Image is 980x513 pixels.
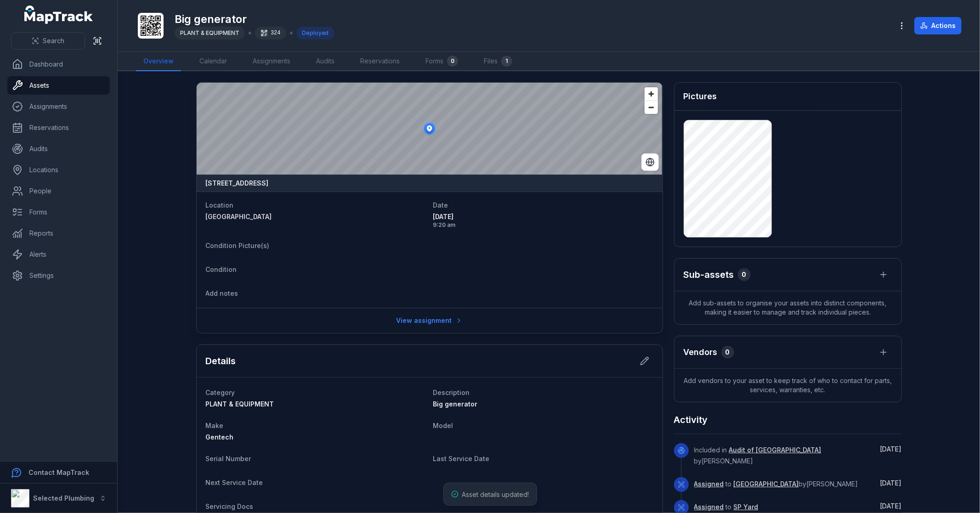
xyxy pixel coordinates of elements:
[721,346,734,359] div: 0
[462,490,529,498] span: Asset details updated!
[694,502,724,512] a: Assigned
[206,422,224,429] span: Make
[734,479,799,489] a: [GEOGRAPHIC_DATA]
[7,140,110,158] a: Audits
[694,479,724,489] a: Assigned
[206,213,272,220] span: [GEOGRAPHIC_DATA]
[136,52,181,71] a: Overview
[206,355,236,367] h2: Details
[28,468,89,476] strong: Contact MapTrack
[880,502,902,510] span: [DATE]
[175,12,334,27] h1: Big generator
[880,445,902,453] span: [DATE]
[197,83,663,175] canvas: Map
[353,52,407,71] a: Reservations
[684,346,718,359] h3: Vendors
[674,291,901,324] span: Add sub-assets to organise your assets into distinct components, making it easier to manage and t...
[206,400,274,408] span: PLANT & EQUIPMENT
[684,268,734,281] h2: Sub-assets
[433,212,653,229] time: 5/26/2025, 9:20:43 AM
[206,242,270,249] span: Condition Picture(s)
[433,400,478,408] span: Big generator
[255,27,286,39] div: 324
[309,52,342,71] a: Audits
[641,153,659,171] button: Switch to Satellite View
[24,6,93,24] a: MapTrack
[433,455,490,462] span: Last Service Date
[296,27,334,39] div: Deployed
[729,445,821,455] a: Audit of [GEOGRAPHIC_DATA]
[206,389,235,396] span: Category
[674,413,708,426] h2: Activity
[501,56,512,67] div: 1
[7,55,110,73] a: Dashboard
[245,52,298,71] a: Assignments
[734,502,759,512] a: SP Yard
[880,479,902,487] time: 5/26/2025, 9:20:43 AM
[880,479,902,487] span: [DATE]
[674,369,901,402] span: Add vendors to your asset to keep track of who to contact for parts, services, warranties, etc.
[684,90,717,103] h3: Pictures
[192,52,234,71] a: Calendar
[7,203,110,221] a: Forms
[645,87,658,101] button: Zoom in
[447,56,458,67] div: 0
[206,265,237,273] span: Condition
[433,389,470,396] span: Description
[206,479,263,486] span: Next Service Date
[7,266,110,285] a: Settings
[433,212,653,221] span: [DATE]
[433,201,448,209] span: Date
[694,480,858,488] span: to by [PERSON_NAME]
[645,101,658,114] button: Zoom out
[7,161,110,179] a: Locations
[390,312,469,329] a: View assignment
[476,52,520,71] a: Files1
[433,422,453,429] span: Model
[738,268,751,281] div: 0
[418,52,465,71] a: Forms0
[694,446,821,465] span: Included in by [PERSON_NAME]
[206,455,251,462] span: Serial Number
[206,433,234,441] span: Gentech
[7,224,110,242] a: Reports
[206,502,254,510] span: Servicing Docs
[694,503,759,511] span: to
[7,97,110,116] a: Assignments
[914,17,962,34] button: Actions
[206,179,269,188] strong: [STREET_ADDRESS]
[11,32,85,50] button: Search
[880,445,902,453] time: 7/25/2025, 9:03:18 AM
[7,118,110,137] a: Reservations
[433,221,653,229] span: 9:20 am
[7,245,110,264] a: Alerts
[43,36,64,45] span: Search
[206,201,234,209] span: Location
[180,29,239,36] span: PLANT & EQUIPMENT
[880,502,902,510] time: 5/5/2025, 1:21:03 PM
[206,212,426,221] a: [GEOGRAPHIC_DATA]
[33,494,94,502] strong: Selected Plumbing
[7,76,110,95] a: Assets
[206,289,238,297] span: Add notes
[7,182,110,200] a: People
